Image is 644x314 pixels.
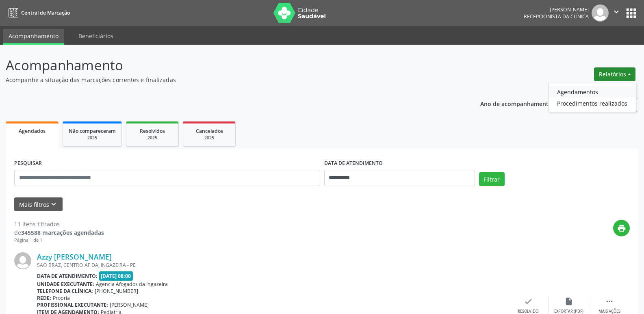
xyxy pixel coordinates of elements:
span: [PERSON_NAME] [110,301,149,308]
b: Data de atendimento: [37,273,98,279]
span: [PHONE_NUMBER] [95,288,138,295]
p: Acompanhe a situação das marcações correntes e finalizadas [6,76,449,84]
button: apps [624,6,638,20]
label: PESQUISAR [14,157,42,170]
div: 11 itens filtrados [14,220,104,228]
p: Ano de acompanhamento [480,98,552,108]
span: Agendados [19,128,46,134]
a: Azzy [PERSON_NAME] [37,252,112,261]
div: SAO BRAZ, CENTRO AF DA, INGAZEIRA - PE [37,262,508,269]
i: check [524,297,533,306]
p: Acompanhamento [6,55,449,76]
div: 2025 [132,135,173,141]
a: Beneficiários [73,29,119,43]
b: Telefone da clínica: [37,288,93,295]
label: DATA DE ATENDIMENTO [324,157,383,170]
span: Agencia Afogados da Ingazeira [96,281,168,288]
button: Relatórios [594,67,635,81]
strong: 345588 marcações agendadas [21,229,104,236]
div: 2025 [189,135,230,141]
button: Mais filtroskeyboard_arrow_down [14,197,63,212]
span: Central de Marcação [21,9,70,16]
span: Própria [53,295,70,301]
button: print [613,220,630,236]
a: Central de Marcação [6,6,70,19]
a: Acompanhamento [3,29,64,45]
button:  [609,4,624,22]
i: print [617,224,626,233]
img: img [592,4,609,22]
div: 2025 [69,135,116,141]
ul: Relatórios [548,83,636,112]
b: Profissional executante: [37,301,108,308]
span: Cancelados [196,128,223,134]
div: Página 1 de 1 [14,237,104,244]
button: Filtrar [479,172,505,186]
div: [PERSON_NAME] [524,6,589,13]
b: Rede: [37,295,51,301]
span: [DATE] 08:00 [99,271,133,281]
div: de [14,228,104,237]
img: img [14,252,31,269]
a: Agendamentos [549,86,636,97]
i: keyboard_arrow_down [49,200,58,209]
i: insert_drive_file [564,297,573,306]
b: Unidade executante: [37,281,94,288]
span: Recepcionista da clínica [524,13,589,20]
i:  [612,7,621,16]
span: Não compareceram [69,128,116,134]
a: Procedimentos realizados [549,97,636,109]
i:  [605,297,614,306]
span: Resolvidos [140,128,165,134]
